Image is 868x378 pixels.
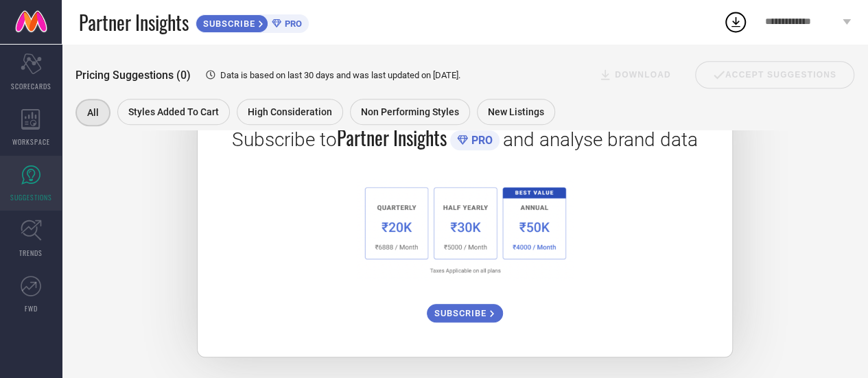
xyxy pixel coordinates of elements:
[503,128,698,151] span: and analyse brand data
[356,179,573,280] img: 1a6fb96cb29458d7132d4e38d36bc9c7.png
[337,123,447,152] span: Partner Insights
[196,11,309,33] a: SUBSCRIBEPRO
[281,19,302,29] span: PRO
[248,106,332,117] span: High Consideration
[220,70,460,80] span: Data is based on last 30 days and was last updated on [DATE] .
[25,303,38,314] span: FWD
[12,137,50,147] span: WORKSPACE
[427,294,503,322] a: SUBSCRIBE
[10,192,52,202] span: SUGGESTIONS
[434,308,490,318] span: SUBSCRIBE
[488,106,544,117] span: New Listings
[468,134,493,147] span: PRO
[723,10,748,34] div: Open download list
[75,69,191,82] span: Pricing Suggestions (0)
[79,8,189,36] span: Partner Insights
[361,106,459,117] span: Non Performing Styles
[11,81,51,91] span: SCORECARDS
[695,61,854,88] div: Accept Suggestions
[196,19,259,29] span: SUBSCRIBE
[128,106,219,117] span: Styles Added To Cart
[232,128,337,151] span: Subscribe to
[87,107,99,118] span: All
[19,248,43,258] span: TRENDS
